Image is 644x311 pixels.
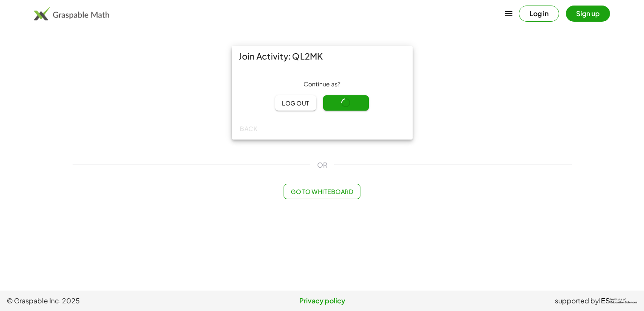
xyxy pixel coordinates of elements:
span: Log out [282,99,309,107]
span: Institute of Education Sciences [610,298,637,304]
button: Log in [519,6,559,22]
button: Sign up [566,6,610,22]
div: Continue as ? [239,80,406,88]
a: Privacy policy [217,296,427,306]
div: Join Activity: QL2MK [232,46,413,66]
span: supported by [555,296,599,306]
button: Log out [275,95,316,111]
a: IESInstitute ofEducation Sciences [599,296,637,306]
span: OR [317,160,327,170]
button: Go to Whiteboard [284,184,360,199]
span: © Graspable Inc, 2025 [7,296,217,306]
span: IES [599,297,610,305]
span: Go to Whiteboard [291,188,353,195]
